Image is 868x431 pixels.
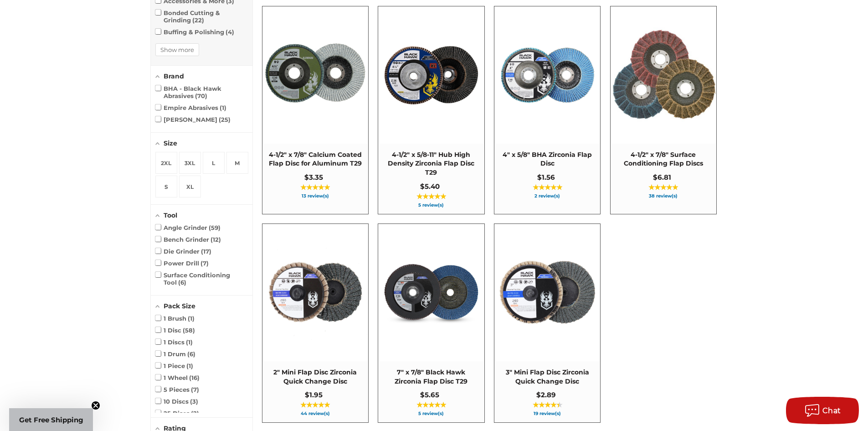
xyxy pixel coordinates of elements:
span: 1 Brush [155,315,195,322]
span: 4-1/2" x 7/8" Surface Conditioning Flap Discs [615,151,712,168]
img: Zirconia flap disc with screw hub [379,23,483,128]
span: Surface Conditioning Tool [155,271,248,286]
span: 4-1/2" x 5/8-11" Hub High Density Zirconia Flap Disc T29 [383,151,479,177]
span: Empire Abrasives [155,104,227,111]
span: 4" x 5/8" BHA Zirconia Flap Disc [499,151,596,168]
div: Show more [155,43,199,56]
span: Bonded Cutting & Grinding [155,9,248,24]
span: 1 Piece [155,362,194,369]
img: BHA 4-1/2 Inch Flap Disc for Aluminum [263,23,368,128]
img: 7" x 7/8" Black Hawk Zirconia Flap Disc T29 [379,240,483,345]
span: 5 review(s) [383,203,479,208]
img: BHA 3" Quick Change 60 Grit Flap Disc for Fine Grinding and Finishing [495,240,600,345]
span: Buffing & Polishing [155,28,235,36]
span: ★★★★★ [416,193,446,200]
span: ★★★★★ [533,401,562,409]
span: 2 review(s) [499,194,596,198]
span: 5 review(s) [383,411,479,416]
span: 70 [195,92,207,99]
span: Size: M [226,152,248,174]
span: 2" Mini Flap Disc Zirconia Quick Change Disc [267,368,364,386]
span: ★★★★★ [648,184,678,191]
span: Size: S [155,176,177,197]
span: 7 [191,386,199,393]
span: 1 [188,315,195,322]
button: Chat [786,397,859,424]
span: 1 [186,362,193,369]
div: Get Free ShippingClose teaser [9,408,93,431]
span: 4 [226,28,234,36]
span: 1 Disc [155,327,195,334]
span: 10 Discs [155,398,199,405]
span: Bench Grinder [155,236,221,243]
span: ★★★★★ [533,184,562,191]
span: 3 [190,398,198,405]
span: 4-1/2" x 7/8" Calcium Coated Flap Disc for Aluminum T29 [267,151,364,168]
span: 7 [200,260,209,267]
span: 1 Drum [155,350,196,358]
span: $1.56 [537,173,555,182]
a: 4" x 5/8" BHA Zirconia Flap Disc [494,6,600,214]
a: 2" Mini Flap Disc Zirconia Quick Change Disc [262,224,368,422]
span: $6.81 [653,173,671,182]
span: 1 [186,338,193,346]
a: 4-1/2" x 7/8" Surface Conditioning Flap Discs [611,6,716,214]
a: 4-1/2" x 7/8" Calcium Coated Flap Disc for Aluminum T29 [262,6,368,214]
span: 38 review(s) [615,194,712,198]
span: Size: 2XL [155,152,177,174]
span: 17 [201,248,211,255]
span: 58 [183,327,195,334]
span: Pack Size [164,302,195,310]
span: 7" x 7/8" Black Hawk Zirconia Flap Disc T29 [383,368,479,386]
span: Power Drill [155,260,209,267]
span: 19 review(s) [499,411,596,416]
span: 6 [178,279,186,286]
span: [PERSON_NAME] [155,116,231,123]
span: Size [164,139,177,147]
span: 59 [209,224,221,231]
span: 3" Mini Flap Disc Zirconia Quick Change Disc [499,368,596,386]
span: Chat [822,406,841,415]
span: Size: XL [179,176,201,197]
span: ★★★★★ [300,184,330,191]
span: Brand [164,72,184,80]
a: 7" x 7/8" Black Hawk Zirconia Flap Disc T29 [378,224,484,422]
img: 4-inch BHA Zirconia flap disc with 40 grit designed for aggressive metal sanding and grinding [495,23,600,128]
img: Black Hawk Abrasives 2-inch Zirconia Flap Disc with 60 Grit Zirconia for Smooth Finishing [263,240,368,345]
span: 44 review(s) [267,411,364,416]
span: 16 [189,374,200,381]
span: $5.65 [420,390,439,399]
span: 2 [191,410,199,417]
span: 1 [220,104,226,111]
span: $1.95 [305,390,323,399]
span: 25 Discs [155,410,200,417]
button: Close teaser [91,401,100,410]
span: 25 [219,116,231,123]
span: ★★★★★ [416,401,446,409]
img: Scotch brite flap discs [611,24,716,126]
span: $5.40 [420,182,440,191]
span: Size: 3XL [179,152,201,174]
span: 6 [187,350,195,358]
a: 4-1/2" x 5/8-11" Hub High Density Zirconia Flap Disc T29 [378,6,484,214]
span: BHA - Black Hawk Abrasives [155,85,248,99]
span: 13 review(s) [267,194,364,198]
span: 1 Wheel [155,374,200,381]
span: Size: L [203,152,225,174]
span: Angle Grinder [155,224,221,231]
span: Tool [164,211,177,219]
span: 12 [211,236,221,243]
span: 1 Discs [155,338,193,346]
span: 22 [192,16,204,24]
span: ★★★★★ [300,401,330,409]
span: $2.89 [536,390,556,399]
span: Die Grinder [155,248,212,255]
span: $3.35 [304,173,323,182]
span: 5 Pieces [155,386,200,393]
span: Get Free Shipping [19,415,83,424]
a: 3" Mini Flap Disc Zirconia Quick Change Disc [494,224,600,422]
